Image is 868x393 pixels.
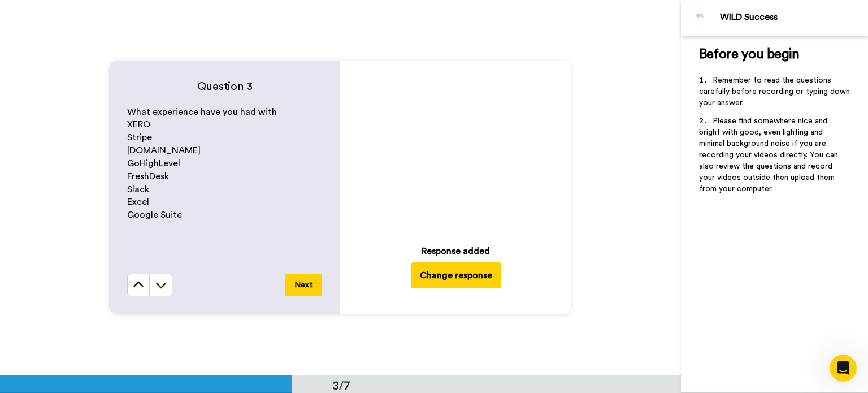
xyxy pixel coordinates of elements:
button: Next [285,274,322,296]
span: FreshDesk [127,172,169,181]
div: Response added [422,244,490,258]
span: Slack [127,185,149,194]
span: Please find somewhere nice and bright with good, even lighting and minimal background noise if yo... [699,117,840,193]
img: Profile Image [687,5,714,32]
span: GoHighLevel [127,159,180,168]
span: XERO [127,120,150,129]
div: 3/7 [314,377,368,393]
button: Change response [411,262,501,288]
span: 0:00 [385,205,405,219]
span: Google Suite [127,210,182,219]
span: 1:23 [413,205,433,219]
span: What experience have you had with [127,107,277,116]
span: Remember to read the questions carefully before recording or typing down your answer. [699,76,852,107]
span: Excel [127,197,149,206]
span: [DOMAIN_NAME] [127,146,201,155]
h4: Question 3 [127,79,322,94]
iframe: Intercom live chat [830,355,857,382]
span: Before you begin [699,47,799,61]
img: Mute/Unmute [514,206,525,218]
div: WILD Success [720,12,867,23]
span: Stripe [127,133,152,142]
span: / [407,205,411,219]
